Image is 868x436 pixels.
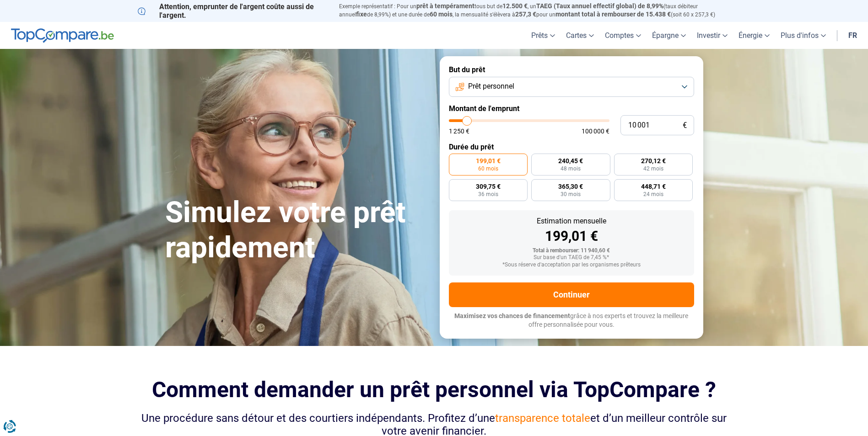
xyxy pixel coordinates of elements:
span: 60 mois [430,11,453,18]
span: 60 mois [478,166,498,171]
p: Attention, emprunter de l'argent coûte aussi de l'argent. [138,2,328,20]
span: 42 mois [643,166,663,171]
img: TopCompare [11,28,114,43]
span: 270,12 € [641,158,666,164]
div: *Sous réserve d'acceptation par les organismes prêteurs [456,262,687,268]
span: 199,01 € [476,158,501,164]
span: TAEG (Taux annuel effectif global) de 8,99% [536,2,663,10]
span: Maximisez vos chances de financement [454,312,570,319]
span: € [683,122,687,129]
label: Montant de l'emprunt [449,104,694,113]
span: montant total à rembourser de 15.438 € [555,11,671,18]
span: transparence totale [495,412,590,425]
span: 240,45 € [558,158,583,164]
a: Énergie [733,22,775,49]
span: prêt à tempérament [416,2,474,10]
a: Cartes [561,22,599,49]
span: 30 mois [561,191,581,197]
div: Total à rembourser: 11 940,60 € [456,248,687,254]
label: Durée du prêt [449,143,694,151]
a: Comptes [599,22,647,49]
label: But du prêt [449,65,694,74]
p: grâce à nos experts et trouvez la meilleure offre personnalisée pour vous. [449,312,694,330]
a: Épargne [647,22,691,49]
button: Continuer [449,282,694,307]
a: Prêts [526,22,561,49]
div: 199,01 € [456,229,687,243]
span: 24 mois [643,191,663,197]
p: Exemple représentatif : Pour un tous but de , un (taux débiteur annuel de 8,99%) et une durée de ... [339,2,731,19]
a: Plus d'infos [775,22,831,49]
span: 1 250 € [449,128,469,134]
button: Prêt personnel [449,77,694,97]
span: 257,3 € [515,11,536,18]
span: 448,71 € [641,183,666,190]
a: Investir [691,22,733,49]
h2: Comment demander un prêt personnel via TopCompare ? [138,377,731,402]
span: 48 mois [561,166,581,171]
span: fixe [356,11,367,18]
span: 100 000 € [582,128,609,134]
span: Prêt personnel [468,81,514,91]
span: 365,30 € [558,183,583,190]
div: Estimation mensuelle [456,218,687,225]
h1: Simulez votre prêt rapidement [165,195,429,266]
div: Sur base d'un TAEG de 7,45 %* [456,255,687,261]
span: 36 mois [478,191,498,197]
span: 309,75 € [476,183,501,190]
span: 12.500 € [502,2,528,10]
a: fr [843,22,863,49]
